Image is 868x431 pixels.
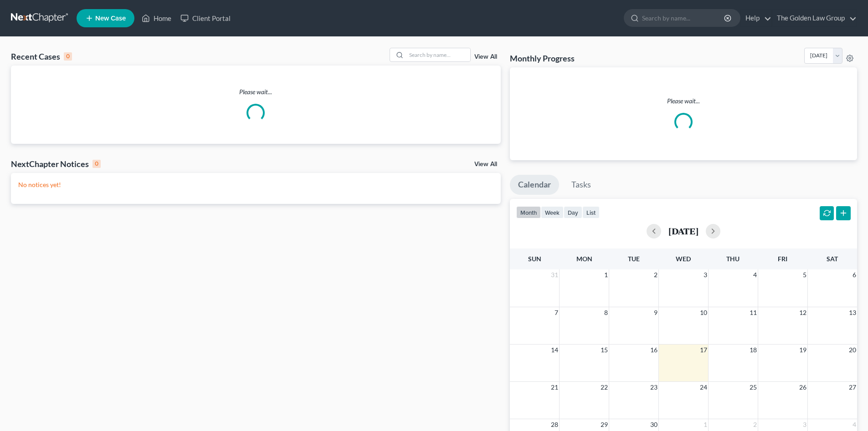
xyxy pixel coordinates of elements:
[628,255,640,263] span: Tue
[406,48,470,61] input: Search by name...
[582,206,600,218] button: list
[749,382,758,393] span: 25
[11,87,501,96] p: Please wait...
[18,180,493,189] p: No notices yet!
[653,307,658,318] span: 9
[550,382,559,393] span: 21
[676,255,691,263] span: Wed
[550,269,559,280] span: 31
[699,382,708,393] span: 24
[528,255,541,263] span: Sun
[699,307,708,318] span: 10
[778,255,787,263] span: Fri
[603,269,609,280] span: 1
[554,307,559,318] span: 7
[541,206,564,218] button: week
[11,51,72,62] div: Recent Cases
[802,269,807,280] span: 5
[517,96,850,106] p: Please wait...
[848,345,857,355] span: 20
[649,419,658,430] span: 30
[741,10,771,26] a: Help
[95,15,126,22] span: New Case
[603,307,609,318] span: 8
[798,382,807,393] span: 26
[510,53,575,64] h3: Monthly Progress
[474,161,497,167] a: View All
[642,10,725,26] input: Search by name...
[798,345,807,355] span: 19
[516,206,541,218] button: month
[752,269,758,280] span: 4
[92,160,101,168] div: 0
[550,345,559,355] span: 14
[649,382,658,393] span: 23
[772,10,857,26] a: The Golden Law Group
[600,419,609,430] span: 29
[749,307,758,318] span: 11
[848,307,857,318] span: 13
[600,345,609,355] span: 15
[576,255,592,263] span: Mon
[703,269,708,280] span: 3
[649,345,658,355] span: 16
[563,175,599,195] a: Tasks
[798,307,807,318] span: 12
[749,345,758,355] span: 18
[726,255,740,263] span: Thu
[668,226,699,236] h2: [DATE]
[852,419,857,430] span: 4
[827,255,838,263] span: Sat
[474,54,497,60] a: View All
[550,419,559,430] span: 28
[852,269,857,280] span: 6
[703,419,708,430] span: 1
[802,419,807,430] span: 3
[137,10,176,26] a: Home
[699,345,708,355] span: 17
[564,206,582,218] button: day
[653,269,658,280] span: 2
[848,382,857,393] span: 27
[64,52,72,61] div: 0
[11,158,101,169] div: NextChapter Notices
[600,382,609,393] span: 22
[752,419,758,430] span: 2
[176,10,235,26] a: Client Portal
[510,175,559,195] a: Calendar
